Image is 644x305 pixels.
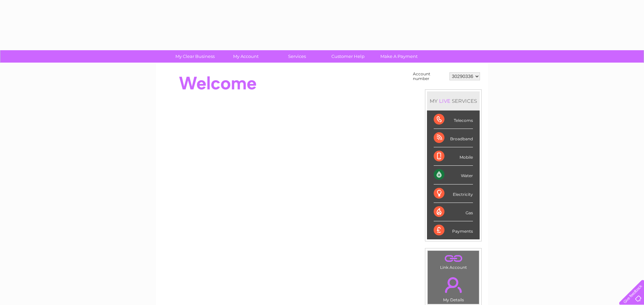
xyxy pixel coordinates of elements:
a: My Clear Business [167,50,223,63]
a: Customer Help [320,50,376,63]
div: MY SERVICES [427,91,480,110]
a: . [429,252,477,264]
div: Payments [434,221,473,239]
div: Telecoms [434,110,473,129]
div: Electricity [434,184,473,203]
td: Link Account [427,250,479,272]
a: Services [269,50,325,63]
a: . [429,273,477,297]
div: Gas [434,203,473,221]
a: Make A Payment [371,50,427,63]
a: My Account [218,50,274,63]
td: Account number [411,70,448,83]
div: LIVE [438,98,452,104]
div: Broadband [434,129,473,147]
div: Water [434,166,473,184]
td: My Details [427,272,479,304]
div: Mobile [434,147,473,166]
